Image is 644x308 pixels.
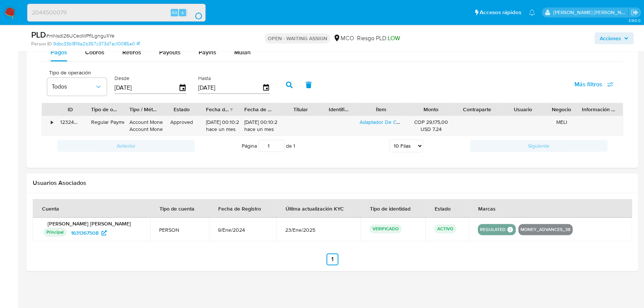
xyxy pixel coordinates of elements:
a: Notificaciones [529,9,535,16]
span: # mNsdl26UCeoWPflLgngu1lYe [46,32,115,39]
p: OPEN - WAITING ASSIGN [265,33,330,44]
b: Person ID [31,41,52,47]
h2: Usuarios Asociados [33,179,632,187]
span: Acciones [600,32,621,44]
b: PLD [31,29,46,41]
span: Accesos rápidos [480,9,521,16]
span: 3.160.0 [628,17,640,23]
button: Acciones [595,32,634,44]
input: Buscar usuario o caso... [28,8,205,17]
button: search-icon [187,7,203,18]
a: 9dbc33b1819a2b357c373d7ac10085a0 [53,41,140,47]
span: s [181,9,184,16]
span: Riesgo PLD: [357,34,400,42]
div: MCO [333,34,354,42]
span: Alt [171,9,177,16]
p: leonardo.alvarezortiz@mercadolibre.com.co [553,9,628,16]
a: Salir [631,9,638,16]
span: LOW [388,34,400,42]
